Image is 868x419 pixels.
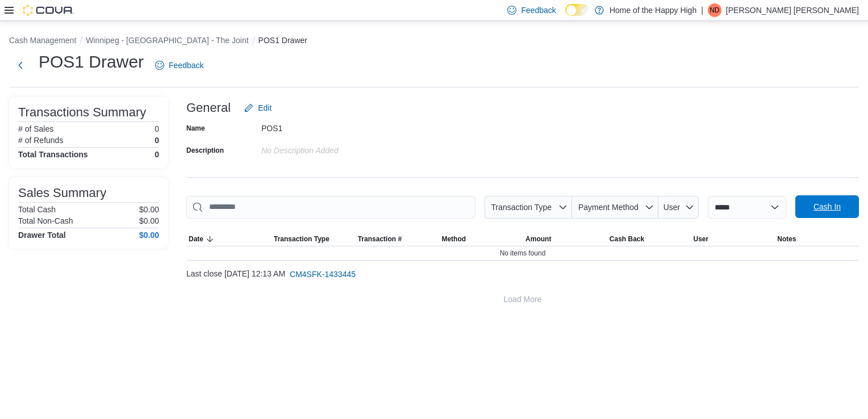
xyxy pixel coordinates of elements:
span: Method [441,234,466,244]
button: Transaction Type [272,232,356,246]
button: Winnipeg - [GEOGRAPHIC_DATA] - The Joint [86,36,248,45]
button: Next [9,54,32,77]
button: CM4SFK-1433445 [285,263,360,286]
button: Cash In [795,195,859,218]
a: Feedback [151,54,208,77]
span: Amount [525,234,551,244]
span: No items found [500,249,546,258]
input: This is a search bar. As you type, the results lower in the page will automatically filter. [186,196,475,219]
div: Nathaniel Dela Cruz [708,3,721,17]
span: Load More [504,294,542,305]
button: Amount [523,232,607,246]
span: Payment Method [578,203,639,212]
button: Transaction Type [485,196,572,219]
p: $0.00 [139,216,159,225]
h4: $0.00 [139,231,159,240]
span: ND [710,3,719,17]
label: Description [186,146,224,155]
span: Transaction # [358,234,402,244]
button: Edit [240,97,276,119]
button: Notes [775,232,859,246]
button: Cash Back [607,232,691,246]
button: Cash Management [9,36,76,45]
div: Last close [DATE] 12:13 AM [186,263,859,286]
span: Cash In [813,201,841,212]
p: Home of the Happy High [610,3,696,17]
h3: Transactions Summary [18,106,146,119]
h6: # of Sales [18,124,53,133]
span: Notes [777,234,796,244]
p: $0.00 [139,205,159,214]
button: User [658,196,699,219]
span: Date [189,234,203,244]
span: Edit [258,102,272,114]
p: 0 [155,124,159,133]
h3: Sales Summary [18,186,106,200]
h4: 0 [155,150,159,159]
p: 0 [155,136,159,145]
button: Transaction # [356,232,440,246]
span: CM4SFK-1433445 [290,269,356,280]
button: User [691,232,775,246]
h6: Total Cash [18,205,56,214]
span: Transaction Type [274,234,329,244]
h4: Drawer Total [18,231,66,240]
h6: # of Refunds [18,136,63,145]
button: Load More [186,288,859,311]
h1: POS1 Drawer [39,51,144,73]
p: | [701,3,703,17]
button: Payment Method [572,196,658,219]
input: Dark Mode [565,4,589,16]
div: POS1 [261,119,414,133]
span: Cash Back [610,234,644,244]
label: Name [186,124,205,133]
button: Method [439,232,523,246]
span: Feedback [169,60,203,71]
button: POS1 Drawer [258,36,307,45]
h4: Total Transactions [18,150,88,159]
img: Cova [23,5,74,16]
span: User [663,203,681,212]
span: Transaction Type [491,203,552,212]
h6: Total Non-Cash [18,216,73,225]
div: No Description added [261,141,414,155]
button: Date [186,232,272,246]
nav: An example of EuiBreadcrumbs [9,35,859,48]
span: User [694,234,709,244]
p: [PERSON_NAME] [PERSON_NAME] [726,3,859,17]
h3: General [186,101,231,115]
span: Feedback [521,5,556,16]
